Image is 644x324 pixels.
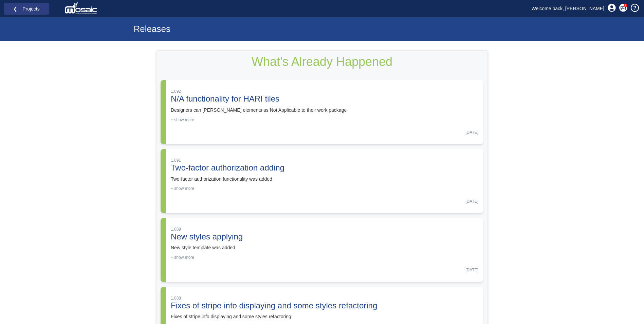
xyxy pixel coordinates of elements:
a: Two-factor authorization adding [171,163,284,172]
div: Fixes of stripe info displaying and some styles refactoring [171,313,478,320]
a: ❮ Projects [8,4,45,13]
h1: What's Already Happened [252,55,392,69]
div: 1.089 [171,227,478,232]
p: [DATE] [465,199,478,204]
a: N/A functionality for HARI tiles [171,94,279,103]
div: Two-factor authorization functionality was added [171,176,478,183]
h1: Releases [134,24,382,34]
div: Designers can [PERSON_NAME] elements as Not Applicable to their work package [171,107,478,114]
p: [DATE] [465,130,478,136]
img: logo_white.png [65,2,99,15]
p: + show more [171,117,194,123]
div: 1.092 [171,89,478,94]
a: Welcome back, [PERSON_NAME] [527,3,609,14]
a: New styles applying [171,232,243,241]
p: + show more [171,186,194,192]
div: 1.088 [171,295,478,301]
div: 1.091 [171,158,478,163]
p: + show more [171,255,194,260]
a: Fixes of stripe info displaying and some styles refactoring [171,301,377,310]
div: New style template was added [171,245,478,251]
p: [DATE] [465,267,478,273]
